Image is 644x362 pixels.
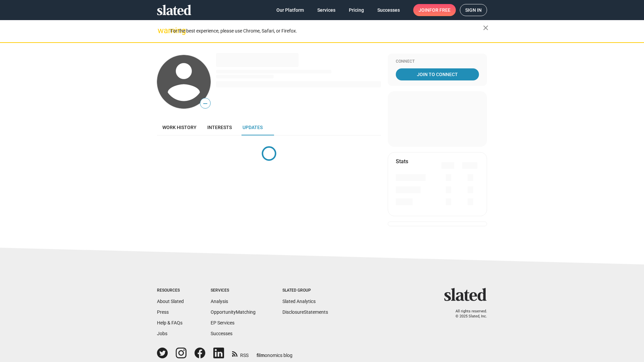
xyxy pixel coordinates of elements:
a: RSS [232,348,249,359]
p: All rights reserved. © 2025 Slated, Inc. [448,309,487,319]
a: Updates [237,119,268,135]
a: Pricing [343,4,369,16]
mat-icon: close [482,24,490,32]
span: Updates [243,125,263,130]
span: — [200,99,210,108]
a: Analysis [211,299,228,304]
span: Sign in [465,4,482,16]
span: Interests [207,125,232,130]
div: For the best experience, please use Chrome, Safari, or Firefox. [170,26,483,36]
span: Our Platform [276,4,304,16]
a: OpportunityMatching [211,309,256,315]
span: film [257,353,265,358]
mat-icon: warning [158,26,166,35]
a: filmonomics blog [257,347,292,359]
span: Join [419,4,450,16]
div: Resources [157,288,184,293]
span: Join To Connect [397,68,478,80]
a: Press [157,309,169,315]
a: About Slated [157,299,184,304]
a: DisclosureStatements [282,309,328,315]
a: Interests [202,119,237,135]
a: Jobs [157,331,167,336]
div: Connect [396,59,479,64]
mat-card-title: Stats [396,158,408,165]
a: Work history [157,119,202,135]
span: Pricing [349,4,364,16]
span: Services [317,4,335,16]
a: Services [312,4,341,16]
a: Slated Analytics [282,299,316,304]
div: Services [211,288,256,293]
span: Work history [162,125,197,130]
a: Our Platform [271,4,309,16]
span: for free [429,4,450,16]
a: Help & FAQs [157,320,182,325]
a: Successes [211,331,232,336]
a: Join To Connect [396,68,479,80]
a: Successes [372,4,405,16]
span: Successes [377,4,400,16]
a: EP Services [211,320,234,325]
a: Sign in [460,4,487,16]
div: Slated Group [282,288,328,293]
a: Joinfor free [413,4,456,16]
